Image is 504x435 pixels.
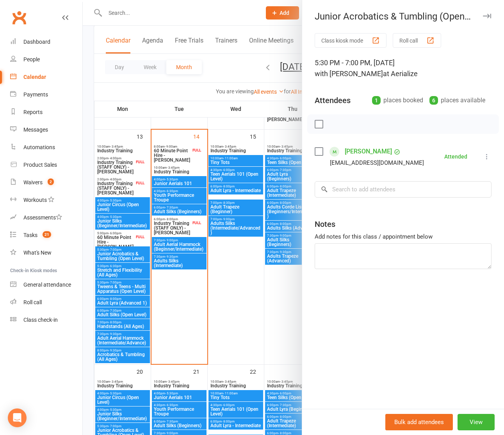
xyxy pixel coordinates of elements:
a: Dashboard [10,33,82,51]
div: places available [429,95,485,106]
div: Tasks [23,232,37,238]
div: places booked [372,95,423,106]
div: Notes [315,219,335,230]
a: People [10,51,82,68]
div: Assessments [23,214,62,221]
div: Attendees [315,95,351,106]
span: 21 [43,231,51,238]
div: What's New [23,250,52,256]
a: Automations [10,139,82,156]
div: General attendance [23,282,71,288]
div: 5:30 PM - 7:00 PM, [DATE] [315,57,492,79]
a: Workouts [10,191,82,209]
a: Clubworx [9,8,29,27]
div: Roll call [23,299,42,305]
button: Bulk add attendees [385,414,453,430]
div: Waivers [23,179,43,185]
div: 6 [429,96,438,105]
div: Workouts [23,197,47,203]
div: Automations [23,144,55,150]
div: Class check-in [23,317,58,323]
a: Reports [10,103,82,121]
a: General attendance kiosk mode [10,276,82,294]
div: Messages [23,127,48,133]
div: People [23,56,40,62]
div: Reports [23,109,43,115]
a: Messages [10,121,82,139]
div: 1 [372,96,381,105]
a: Payments [10,86,82,103]
div: Calendar [23,74,46,80]
div: Product Sales [23,162,57,168]
div: Dashboard [23,39,50,45]
span: with [PERSON_NAME] [315,70,383,78]
button: View [458,414,495,430]
span: at Aerialize [383,70,418,78]
div: Open Intercom Messenger [8,408,27,427]
a: Tasks 21 [10,226,82,244]
a: Product Sales [10,156,82,174]
div: Add notes for this class / appointment below [315,232,492,241]
div: Junior Acrobatics & Tumbling (Open Level) [302,11,504,22]
a: Roll call [10,294,82,311]
div: Payments [23,91,48,98]
button: Roll call [393,33,441,48]
input: Search to add attendees [315,181,492,198]
div: Attended [444,154,467,159]
div: [EMAIL_ADDRESS][DOMAIN_NAME] [330,158,424,168]
a: Assessments [10,209,82,226]
a: Calendar [10,68,82,86]
a: Class kiosk mode [10,311,82,329]
button: Class kiosk mode [315,33,386,48]
a: Waivers 2 [10,174,82,191]
span: 2 [48,178,54,185]
a: What's New [10,244,82,262]
a: [PERSON_NAME] [345,145,392,158]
